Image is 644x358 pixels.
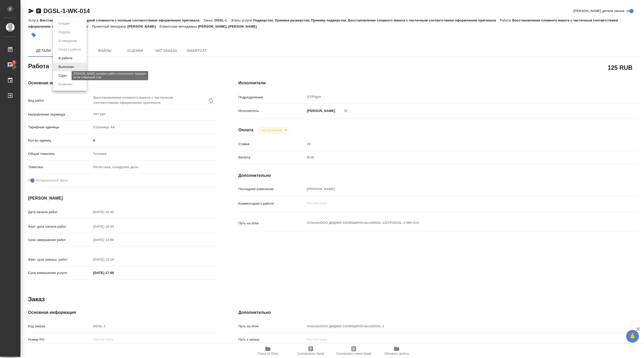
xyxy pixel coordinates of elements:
button: В работе [57,55,74,61]
button: Создан [57,21,71,26]
button: Сдан [57,73,68,78]
button: Подбор [57,29,72,35]
button: Готов к работе [57,47,83,52]
button: Отменен [57,82,74,87]
button: Выполнен [57,64,76,70]
button: В ожидании [57,38,78,44]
